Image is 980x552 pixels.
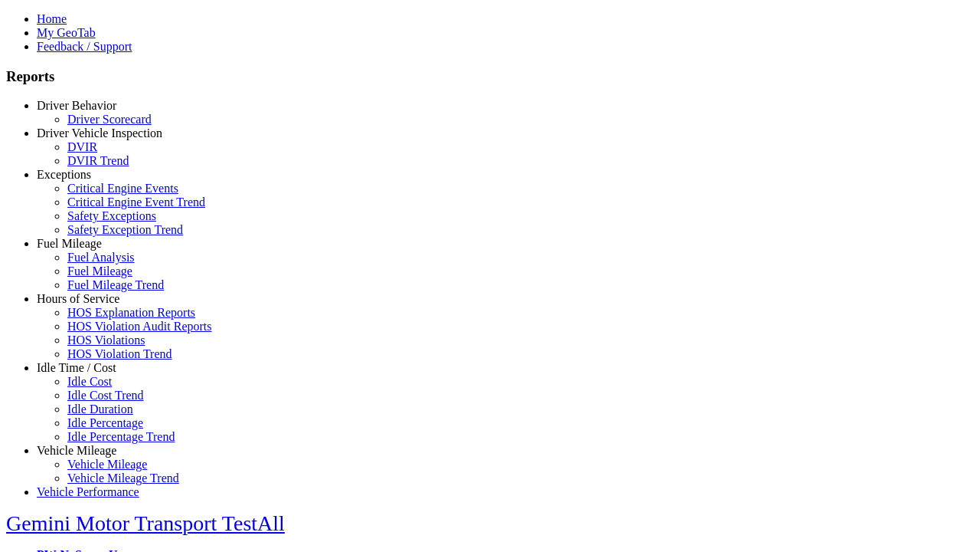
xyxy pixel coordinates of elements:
[37,26,96,39] a: My GeoTab
[67,182,178,195] a: Critical Engine Events
[37,40,132,53] a: Feedback / Support
[67,389,144,402] a: Idle Cost Trend
[67,416,143,429] a: Idle Percentage
[6,68,974,85] h3: Reports
[67,375,112,388] a: Idle Cost
[67,223,183,236] a: Safety Exception Trend
[67,278,164,291] a: Fuel Mileage Trend
[67,195,205,209] a: Critical Engine Event Trend
[6,511,285,535] a: Gemini Motor Transport TestAll
[67,320,212,333] a: HOS Violation Audit Reports
[67,113,152,126] a: Driver Scorecard
[37,99,116,112] a: Driver Behavior
[67,430,175,443] a: Idle Percentage Trend
[67,347,172,360] a: HOS Violation Trend
[37,292,119,305] a: Hours of Service
[67,472,179,485] a: Vehicle Mileage Trend
[37,127,162,140] a: Driver Vehicle Inspection
[37,361,116,374] a: Idle Time / Cost
[37,237,102,250] a: Fuel Mileage
[67,209,156,222] a: Safety Exceptions
[67,333,145,347] a: HOS Violations
[67,402,133,416] a: Idle Duration
[37,168,91,181] a: Exceptions
[67,140,97,153] a: DVIR
[37,444,116,457] a: Vehicle Mileage
[37,12,67,25] a: Home
[67,458,147,471] a: Vehicle Mileage
[67,251,135,264] a: Fuel Analysis
[37,485,139,498] a: Vehicle Performance
[67,154,129,167] a: DVIR Trend
[67,264,132,278] a: Fuel Mileage
[67,306,195,319] a: HOS Explanation Reports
